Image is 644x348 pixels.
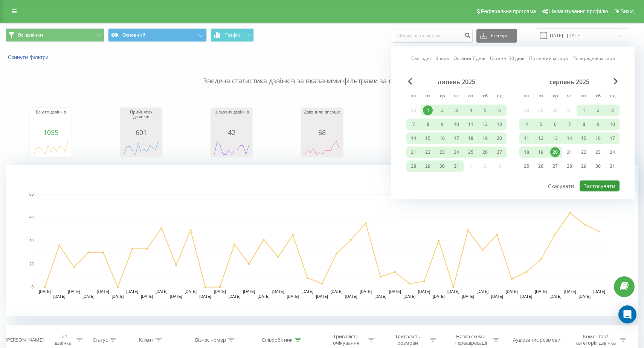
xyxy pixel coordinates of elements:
text: [DATE] [170,294,182,299]
text: [DATE] [97,290,109,294]
div: сб 16 серп 2025 р. [591,133,605,144]
div: ср 13 серп 2025 р. [548,133,562,144]
text: [DATE] [360,290,372,294]
div: 4 [522,120,531,129]
div: Назва схеми переадресації [450,333,491,346]
div: нд 6 лип 2025 р. [492,105,507,116]
div: 5 [536,120,546,129]
div: вт 8 лип 2025 р. [421,119,435,130]
text: [DATE] [302,290,314,294]
div: вт 5 серп 2025 р. [534,119,548,130]
div: 13 [494,120,504,129]
div: вт 12 серп 2025 р. [534,133,548,144]
abbr: середа [436,91,448,102]
div: ср 6 серп 2025 р. [548,119,562,130]
div: пн 25 серп 2025 р. [519,161,534,172]
div: чт 21 серп 2025 р. [562,147,577,158]
div: 10 [452,120,461,129]
div: [PERSON_NAME] [6,337,44,343]
abbr: понеділок [408,91,419,102]
div: Open Intercom Messenger [618,305,636,323]
text: [DATE] [418,290,430,294]
a: Останні 30 днів [490,55,525,62]
div: 22 [423,147,433,157]
div: ср 30 лип 2025 р. [435,161,449,172]
text: [DATE] [214,290,226,294]
div: пн 28 лип 2025 р. [406,161,421,172]
abbr: неділя [607,91,618,102]
div: 23 [593,147,603,157]
text: [DATE] [462,294,474,299]
div: нд 24 серп 2025 р. [605,147,620,158]
div: 29 [579,161,589,171]
div: 21 [409,147,418,157]
span: Next Month [613,78,618,85]
div: 5 [480,106,490,115]
span: Вихід [621,8,634,14]
div: чт 17 лип 2025 р. [449,133,464,144]
text: [DATE] [404,294,416,299]
abbr: вівторок [535,91,546,102]
div: ср 16 лип 2025 р. [435,133,449,144]
div: 15 [579,133,589,143]
div: липень 2025 [406,78,507,86]
div: Прийнятих дзвінків [122,110,160,129]
abbr: субота [592,91,604,102]
text: [DATE] [491,294,503,299]
div: 14 [409,133,418,143]
text: [DATE] [199,294,211,299]
div: вт 19 серп 2025 р. [534,147,548,158]
abbr: неділя [494,91,505,102]
div: 2 [437,106,447,115]
text: [DATE] [316,294,328,299]
div: вт 29 лип 2025 р. [421,161,435,172]
div: сб 19 лип 2025 р. [478,133,492,144]
text: 40 [29,239,34,243]
div: 2 [593,106,603,115]
div: сб 9 серп 2025 р. [591,119,605,130]
div: Тривалість очікування [326,333,366,346]
div: пн 4 серп 2025 р. [519,119,534,130]
text: 80 [29,192,34,196]
a: Останні 7 днів [453,55,485,62]
input: Пошук за номером [393,29,473,43]
p: Зведена статистика дзвінків за вказаними фільтрами за обраний період [6,61,638,86]
svg: A chart. [213,136,250,159]
div: сб 30 серп 2025 р. [591,161,605,172]
div: Співробітник [262,337,293,343]
div: 27 [494,147,504,157]
div: Цільових дзвінків [213,110,250,129]
div: 6 [550,120,560,129]
text: [DATE] [331,290,343,294]
button: Графік [211,28,254,42]
div: 4 [466,106,476,115]
div: пт 8 серп 2025 р. [577,119,591,130]
div: ср 23 лип 2025 р. [435,147,449,158]
div: 15 [423,133,433,143]
div: чт 24 лип 2025 р. [449,147,464,158]
div: 18 [466,133,476,143]
div: нд 31 серп 2025 р. [605,161,620,172]
div: сб 26 лип 2025 р. [478,147,492,158]
span: Всі дзвінки [18,32,43,38]
button: Експорт [476,29,517,43]
button: Скасувати [544,181,578,192]
text: [DATE] [389,290,401,294]
text: [DATE] [127,290,139,294]
text: [DATE] [272,290,284,294]
text: [DATE] [433,294,445,299]
div: пт 15 серп 2025 р. [577,133,591,144]
div: пт 18 лип 2025 р. [464,133,478,144]
div: 20 [494,133,504,143]
div: 13 [550,133,560,143]
div: пт 1 серп 2025 р. [577,105,591,116]
div: 26 [536,161,546,171]
div: пн 7 лип 2025 р. [406,119,421,130]
abbr: п’ятниця [578,91,589,102]
div: Клієнт [139,337,153,343]
svg: A chart. [122,136,160,159]
div: ср 20 серп 2025 р. [548,147,562,158]
a: Попередній місяць [572,55,615,62]
div: чт 28 серп 2025 р. [562,161,577,172]
div: нд 13 лип 2025 р. [492,119,507,130]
